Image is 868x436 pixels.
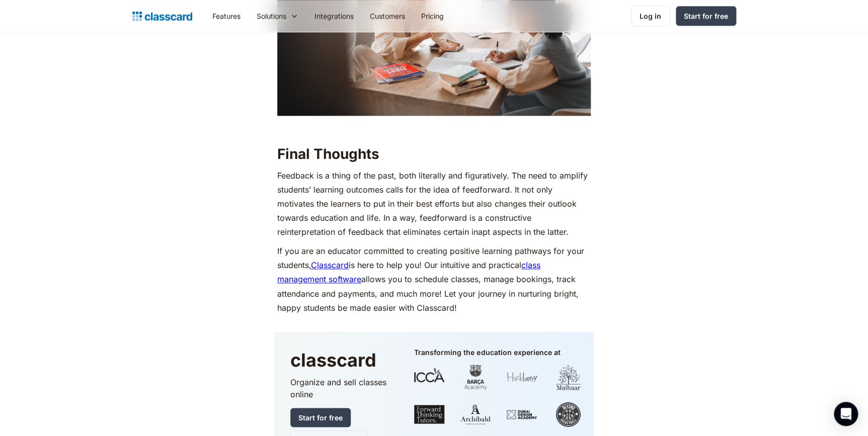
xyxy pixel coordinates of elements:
[362,5,413,27] a: Customers
[676,6,736,26] a: Start for free
[640,11,661,21] div: Log in
[290,408,351,427] a: Start for free
[277,145,379,162] strong: Final Thoughts
[257,11,286,21] div: Solutions
[834,402,858,426] div: Open Intercom Messenger
[277,260,540,284] a: class management software
[277,244,591,314] p: If you are an educator committed to creating positive learning pathways for your students, is her...
[311,260,349,270] a: Classcard
[306,5,362,27] a: Integrations
[277,168,591,239] p: Feedback is a thing of the past, both literally and figuratively. The need to amplify students’ l...
[249,5,306,27] div: Solutions
[204,5,249,27] a: Features
[132,9,192,23] a: home
[413,5,452,27] a: Pricing
[684,11,728,21] div: Start for free
[631,6,670,26] a: Log in
[277,121,591,135] p: ‍
[290,347,394,372] h3: classcard
[414,347,560,357] div: Transforming the education experience at
[290,376,394,400] p: Organize and sell classes online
